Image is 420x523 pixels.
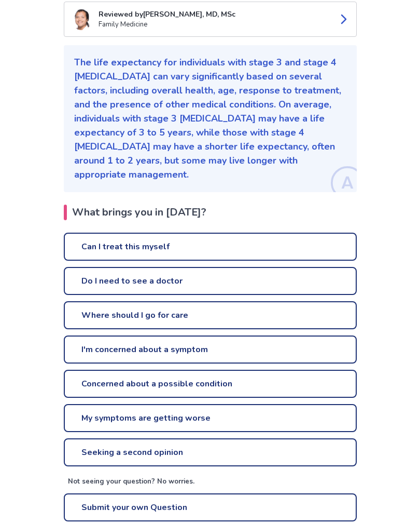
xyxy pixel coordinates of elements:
[71,8,92,30] img: Kenji Taylor
[99,20,329,30] p: Family Medicine
[64,267,357,295] a: Do I need to see a doctor
[64,301,357,329] a: Where should I go for care
[64,233,357,261] a: Can I treat this myself
[99,9,329,20] p: Reviewed by [PERSON_NAME], MD, MSc
[64,370,357,398] a: Concerned about a possible condition
[68,477,357,487] p: Not seeing your question? No worries.
[64,336,357,364] a: I'm concerned about a symptom
[64,493,357,521] a: Submit your own Question
[64,438,357,466] a: Seeking a second opinion
[74,56,346,182] p: The life expectancy for individuals with stage 3 and stage 4 [MEDICAL_DATA] can vary significantl...
[64,2,357,37] a: Kenji TaylorReviewed by[PERSON_NAME], MD, MScFamily Medicine
[64,205,357,220] h2: What brings you in [DATE]?
[64,404,357,432] a: My symptoms are getting worse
